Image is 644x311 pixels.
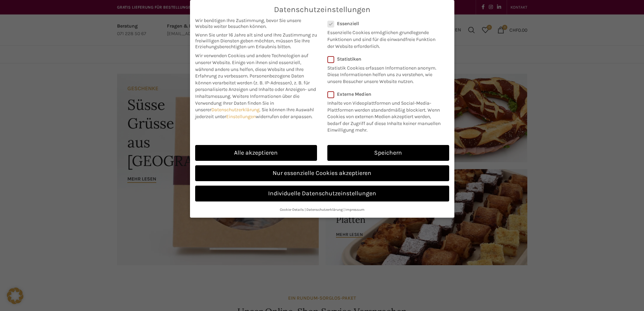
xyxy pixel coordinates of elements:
a: Impressum [345,207,365,212]
span: Wir benötigen Ihre Zustimmung, bevor Sie unsere Website weiter besuchen können. [195,18,317,29]
label: Externe Medien [327,91,445,97]
a: Speichern [327,145,449,161]
a: Cookie-Details [280,207,304,212]
a: Alle akzeptieren [195,145,317,161]
span: Personenbezogene Daten können verarbeitet werden (z. B. IP-Adressen), z. B. für personalisierte A... [195,73,316,99]
a: Datenschutzerklärung [211,107,260,113]
label: Essenziell [327,21,440,27]
p: Statistik Cookies erfassen Informationen anonym. Diese Informationen helfen uns zu verstehen, wie... [327,62,440,85]
span: Wenn Sie unter 16 Jahre alt sind und Ihre Zustimmung zu freiwilligen Diensten geben möchten, müss... [195,32,317,50]
a: Nur essenzielle Cookies akzeptieren [195,165,449,181]
p: Essenzielle Cookies ermöglichen grundlegende Funktionen und sind für die einwandfreie Funktion de... [327,27,440,50]
a: Datenschutzerklärung [306,207,343,212]
a: Individuelle Datenschutzeinstellungen [195,186,449,201]
span: Sie können Ihre Auswahl jederzeit unter widerrufen oder anpassen. [195,107,314,120]
a: Einstellungen [226,114,256,120]
span: Weitere Informationen über die Verwendung Ihrer Daten finden Sie in unserer . [195,93,299,113]
p: Inhalte von Videoplattformen und Social-Media-Plattformen werden standardmäßig blockiert. Wenn Co... [327,97,445,134]
span: Datenschutzeinstellungen [274,5,370,14]
label: Statistiken [327,56,440,62]
span: Wir verwenden Cookies und andere Technologien auf unserer Website. Einige von ihnen sind essenzie... [195,53,308,79]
